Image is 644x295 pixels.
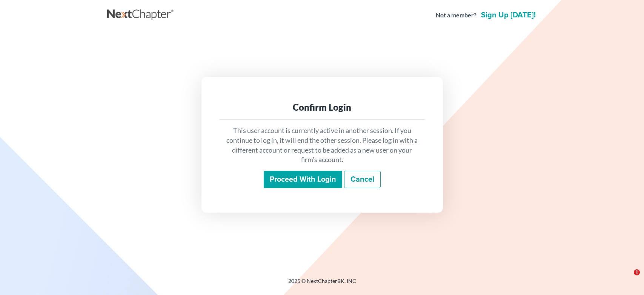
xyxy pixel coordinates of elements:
strong: Not a member? [436,11,476,20]
span: 1 [634,269,640,275]
a: Sign up [DATE]! [480,11,537,19]
div: 2025 © NextChapterBK, INC [107,277,537,291]
iframe: Intercom live chat [618,269,636,287]
input: Proceed with login [264,171,342,188]
p: This user account is currently active in another session. If you continue to log in, it will end ... [226,126,419,165]
a: Cancel [344,171,381,188]
div: Confirm Login [226,101,419,113]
